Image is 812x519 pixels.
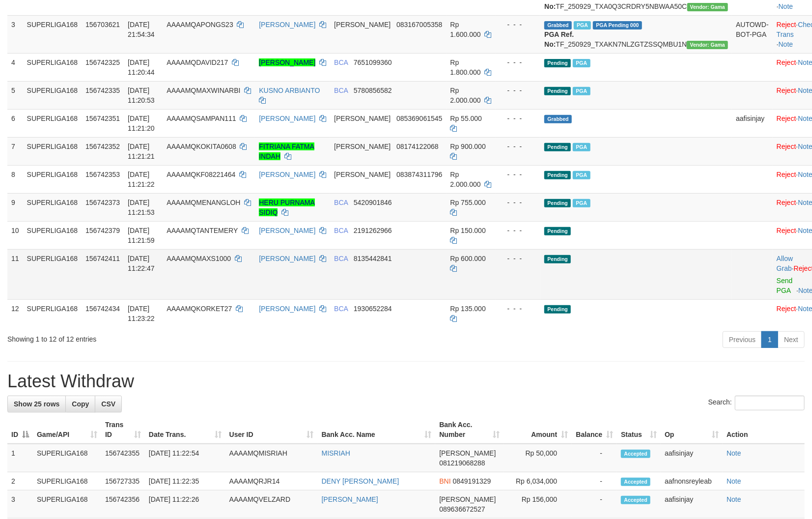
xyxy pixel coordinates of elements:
[128,58,155,76] span: [DATE] 11:20:44
[777,58,796,66] a: Reject
[23,165,82,193] td: SUPERLIGA168
[128,86,155,104] span: [DATE] 11:20:53
[259,21,315,29] a: [PERSON_NAME]
[354,58,392,66] span: Copy 7651099360 to clipboard
[617,416,661,444] th: Status: activate to sort column ascending
[7,221,23,249] td: 10
[23,249,82,299] td: SUPERLIGA168
[259,58,315,66] a: [PERSON_NAME]
[225,472,318,490] td: AAAAMQRJR14
[439,459,485,467] span: Copy 081219068288 to clipboard
[661,444,723,472] td: aafisinjay
[334,143,391,150] span: [PERSON_NAME]
[145,490,225,519] td: [DATE] 11:22:26
[23,81,82,109] td: SUPERLIGA168
[85,143,120,150] span: 156742352
[450,255,486,262] span: Rp 600.000
[322,449,350,457] a: MISRIAH
[318,416,436,444] th: Bank Acc. Name: activate to sort column ascending
[259,227,315,234] a: [PERSON_NAME]
[396,115,442,122] span: Copy 085369061545 to clipboard
[573,87,590,95] span: Marked by aafsoycanthlai
[7,193,23,221] td: 9
[65,396,95,412] a: Copy
[128,305,155,322] span: [DATE] 11:23:22
[23,299,82,327] td: SUPERLIGA168
[225,444,318,472] td: AAAAMQMISRIAH
[777,255,793,272] a: Allow Grab
[500,226,537,235] div: - - -
[450,21,481,38] span: Rp 1.600.000
[777,21,796,29] a: Reject
[500,114,537,123] div: - - -
[540,15,732,53] td: TF_250929_TXAKN7NLZGTZSSQMBU1N
[167,199,240,206] span: AAAAMQMENANGLOH
[322,495,378,503] a: [PERSON_NAME]
[101,400,115,408] span: CSV
[145,472,225,490] td: [DATE] 11:22:35
[334,227,348,234] span: BCA
[85,86,120,94] span: 156742335
[500,142,537,151] div: - - -
[354,305,392,313] span: Copy 1930652284 to clipboard
[167,143,236,150] span: AAAAMQKOKITA0608
[504,444,572,472] td: Rp 50,000
[7,416,33,444] th: ID: activate to sort column descending
[544,255,571,263] span: Pending
[777,305,796,313] a: Reject
[85,21,120,29] span: 156703621
[7,472,33,490] td: 2
[450,115,482,122] span: Rp 55.000
[621,450,650,458] span: Accepted
[544,171,571,179] span: Pending
[439,495,496,503] span: [PERSON_NAME]
[167,227,238,234] span: AAAAMQTANTEMERY
[572,416,617,444] th: Balance: activate to sort column ascending
[128,21,155,38] span: [DATE] 21:54:34
[544,59,571,67] span: Pending
[778,331,805,348] a: Next
[544,143,571,151] span: Pending
[101,472,145,490] td: 156727335
[259,115,315,122] a: [PERSON_NAME]
[396,143,439,150] span: Copy 08174122068 to clipboard
[450,143,486,150] span: Rp 900.000
[777,227,796,234] a: Reject
[14,400,59,408] span: Show 25 rows
[435,416,504,444] th: Bank Acc. Number: activate to sort column ascending
[167,115,236,122] span: AAAAMQSAMPAN111
[621,478,650,486] span: Accepted
[7,299,23,327] td: 12
[544,87,571,95] span: Pending
[500,86,537,95] div: - - -
[23,221,82,249] td: SUPERLIGA168
[225,416,318,444] th: User ID: activate to sort column ascending
[7,372,805,391] h1: Latest Withdraw
[573,199,590,207] span: Marked by aafsoycanthlai
[85,305,120,313] span: 156742434
[504,472,572,490] td: Rp 6,034,000
[145,444,225,472] td: [DATE] 11:22:54
[572,444,617,472] td: -
[128,199,155,216] span: [DATE] 11:21:53
[334,171,391,178] span: [PERSON_NAME]
[7,109,23,137] td: 6
[573,143,590,151] span: Marked by aafsoycanthlai
[500,20,537,29] div: - - -
[500,170,537,179] div: - - -
[85,227,120,234] span: 156742379
[334,255,348,262] span: BCA
[450,305,486,313] span: Rp 135.000
[7,444,33,472] td: 1
[450,86,481,104] span: Rp 2.000.000
[7,15,23,53] td: 3
[544,115,572,123] span: Grabbed
[167,86,240,94] span: AAAAMQMAXWINARBI
[453,477,491,485] span: Copy 0849191329 to clipboard
[259,171,315,178] a: [PERSON_NAME]
[167,171,235,178] span: AAAAMQKF08221464
[500,198,537,207] div: - - -
[450,171,481,188] span: Rp 2.000.000
[574,21,591,29] span: Marked by aafchhiseyha
[439,505,485,513] span: Copy 089636672527 to clipboard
